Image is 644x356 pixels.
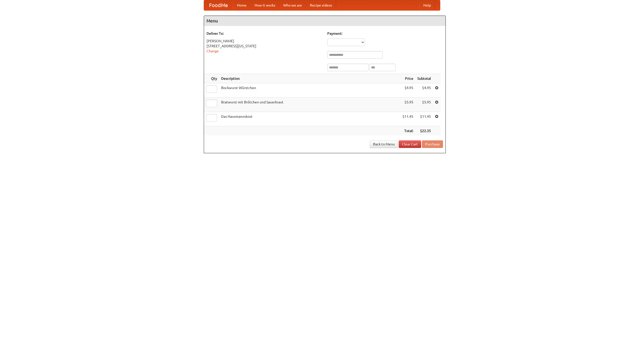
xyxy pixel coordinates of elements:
[327,31,443,36] h5: Payment:
[415,74,433,83] th: Subtotal
[422,140,443,148] button: Purchase
[204,74,219,83] th: Qty
[400,126,415,136] th: Total:
[400,98,415,112] td: $5.95
[279,0,306,10] a: Who we are
[207,49,219,53] a: Change
[207,44,322,49] div: [STREET_ADDRESS][US_STATE]
[251,0,279,10] a: How it works
[400,83,415,98] td: $4.95
[204,16,446,26] h4: Menu
[219,98,400,112] td: Bratwurst mit Brötchen und Sauerkraut
[399,140,421,148] a: Clear Cart
[415,83,433,98] td: $4.95
[400,112,415,126] td: $11.45
[207,38,322,44] div: [PERSON_NAME]
[415,98,433,112] td: $5.95
[400,74,415,83] th: Price
[219,74,400,83] th: Description
[233,0,251,10] a: Home
[415,126,433,136] th: $22.35
[219,83,400,98] td: Bockwurst Würstchen
[204,0,233,10] a: FoodMe
[219,112,400,126] td: Das Hausmannskost
[370,140,398,148] a: Back to Menu
[207,31,322,36] h5: Deliver To:
[419,0,435,10] a: Help
[306,0,336,10] a: Recipe videos
[415,112,433,126] td: $11.45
